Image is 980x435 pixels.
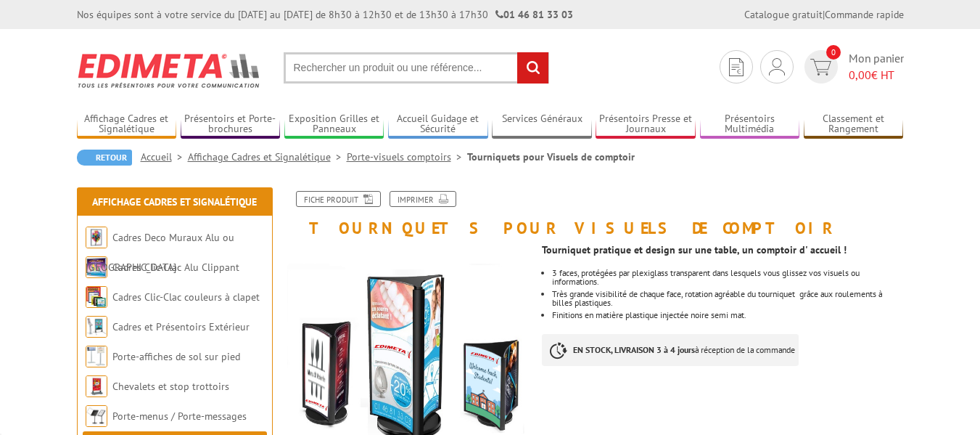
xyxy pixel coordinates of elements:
[492,113,592,137] a: Services Généraux
[729,58,744,76] img: devis rapide
[141,150,188,163] a: Accueil
[77,44,262,97] img: Edimeta
[552,269,903,286] li: 3 faces, protégées par plexiglass transparent dans lesquels vous glissez vos visuels ou informati...
[347,150,467,163] a: Porte-visuels comptoirs
[826,45,841,60] span: 0
[849,68,871,82] span: 0,00
[744,8,823,21] a: Catalogue gratuit
[573,344,695,355] strong: EN STOCK, LIVRAISON 3 à 4 jours
[849,67,904,84] span: € HT
[700,113,800,137] a: Présentoirs Multimédia
[801,50,904,84] a: devis rapide 0 Mon panier 0,00€ HT
[596,113,696,137] a: Présentoirs Presse et Journaux
[284,113,384,137] a: Exposition Grilles et Panneaux
[112,261,239,274] a: Cadres Clic-Clac Alu Clippant
[849,50,904,84] span: Mon panier
[390,191,456,207] a: Imprimer
[86,231,234,274] a: Cadres Deco Muraux Alu ou [GEOGRAPHIC_DATA]
[517,52,548,84] input: rechercher
[810,59,831,76] img: devis rapide
[188,150,347,163] a: Affichage Cadres et Signalétique
[825,8,904,21] a: Commande rapide
[542,334,799,366] p: à réception de la commande
[86,286,107,308] img: Cadres Clic-Clac couleurs à clapet
[467,150,635,164] li: Tourniquets pour Visuels de comptoir
[112,410,247,423] a: Porte-menus / Porte-messages
[495,8,573,21] strong: 01 46 81 33 03
[77,150,132,166] a: Retour
[804,113,904,137] a: Classement et Rangement
[552,290,903,307] li: Très grande visibilité de chaque face, rotation agréable du tourniquet grâce aux roulements à bil...
[112,290,260,304] a: Cadres Clic-Clac couleurs à clapet
[86,375,107,397] img: Chevalets et stop trottoirs
[112,320,250,333] a: Cadres et Présentoirs Extérieur
[769,58,785,76] img: devis rapide
[86,405,107,427] img: Porte-menus / Porte-messages
[86,316,107,338] img: Cadres et Présentoirs Extérieur
[284,52,549,84] input: Rechercher un produit ou une référence...
[77,113,177,137] a: Affichage Cadres et Signalétique
[388,113,488,137] a: Accueil Guidage et Sécurité
[112,350,240,363] a: Porte-affiches de sol sur pied
[181,113,281,137] a: Présentoirs et Porte-brochures
[92,195,257,208] a: Affichage Cadres et Signalétique
[77,7,573,22] div: Nos équipes sont à votre service du [DATE] au [DATE] de 8h30 à 12h30 et de 13h30 à 17h30
[112,380,229,393] a: Chevalets et stop trottoirs
[86,227,107,248] img: Cadres Deco Muraux Alu ou Bois
[744,7,904,22] div: |
[542,243,847,256] strong: Tourniquet pratique et design sur une table, un comptoir d' accueil !
[296,191,381,207] a: Fiche produit
[552,311,903,320] li: Finitions en matière plastique injectée noire semi mat.
[86,346,107,367] img: Porte-affiches de sol sur pied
